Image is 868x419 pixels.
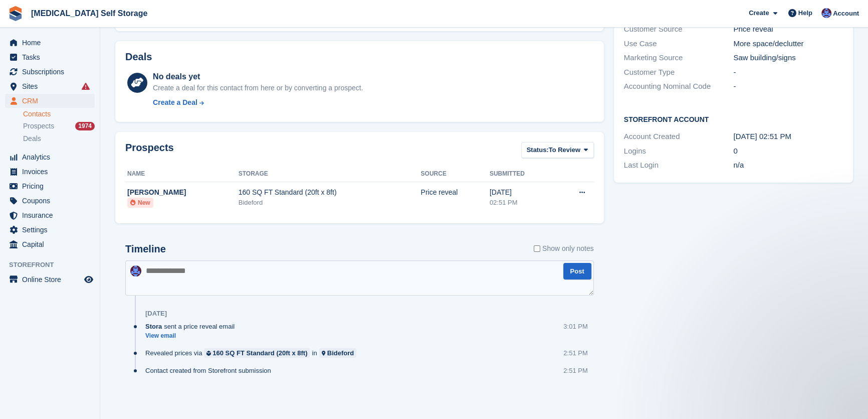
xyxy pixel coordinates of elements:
[327,348,354,358] div: Bideford
[5,208,95,222] a: menu
[5,150,95,164] a: menu
[22,179,82,193] span: Pricing
[624,67,734,78] div: Customer Type
[624,131,734,143] div: Account Created
[521,142,594,159] button: Status: To Review
[83,273,95,286] a: Preview store
[5,179,95,193] a: menu
[624,81,734,92] div: Accounting Nominal Code
[490,187,555,198] div: [DATE]
[563,322,587,331] div: 3:01 PM
[22,65,82,79] span: Subscriptions
[153,97,197,108] div: Create a Deal
[733,131,843,143] div: [DATE] 02:51 PM
[23,121,54,131] span: Prospects
[5,272,95,287] a: menu
[23,134,41,144] span: Deals
[9,260,100,270] span: Storefront
[125,51,152,63] h2: Deals
[5,79,95,93] a: menu
[27,5,151,22] a: [MEDICAL_DATA] Self Storage
[145,310,167,318] div: [DATE]
[733,67,843,78] div: -
[22,194,82,208] span: Coupons
[239,198,421,208] div: Bideford
[239,187,421,198] div: 160 SQ FT Standard (20ft x 8ft)
[5,194,95,208] a: menu
[125,243,166,255] h2: Timeline
[23,121,95,131] a: Prospects 1974
[563,263,591,280] button: Post
[22,237,82,251] span: Capital
[527,145,549,155] span: Status:
[733,24,843,35] div: Price reveal
[624,160,734,171] div: Last Login
[534,243,594,254] label: Show only notes
[145,332,240,340] a: View email
[733,160,843,171] div: n/a
[204,348,310,358] a: 160 SQ FT Standard (20ft x 8ft)
[624,114,843,124] h2: Storefront Account
[125,142,174,161] h2: Prospects
[22,223,82,237] span: Settings
[212,348,307,358] div: 160 SQ FT Standard (20ft x 8ft)
[22,50,82,64] span: Tasks
[125,166,239,182] th: Name
[549,145,580,155] span: To Review
[127,198,153,208] li: New
[22,94,82,108] span: CRM
[833,9,859,19] span: Account
[420,187,489,198] div: Price reveal
[563,366,587,375] div: 2:51 PM
[490,166,555,182] th: Submitted
[23,109,95,119] a: Contacts
[23,133,95,144] a: Deals
[22,272,82,287] span: Online Store
[624,38,734,50] div: Use Case
[733,38,843,50] div: More space/declutter
[130,265,141,276] img: Helen Walker
[22,150,82,164] span: Analytics
[153,97,363,108] a: Create a Deal
[624,146,734,157] div: Logins
[153,71,363,83] div: No deals yet
[82,82,90,90] i: Smart entry sync failures have occurred
[5,223,95,237] a: menu
[420,166,489,182] th: Source
[153,83,363,93] div: Create a deal for this contact from here or by converting a prospect.
[624,24,734,35] div: Customer Source
[75,122,95,130] div: 1974
[821,8,831,18] img: Helen Walker
[490,198,555,208] div: 02:51 PM
[145,322,162,331] span: Stora
[5,165,95,179] a: menu
[319,348,357,358] a: Bideford
[8,6,23,21] img: stora-icon-8386f47178a22dfd0bd8f6a31ec36ba5ce8667c1dd55bd0f319d3a0aa187defe.svg
[5,237,95,251] a: menu
[145,322,240,331] div: sent a price reveal email
[5,36,95,50] a: menu
[145,366,276,375] div: Contact created from Storefront submission
[749,8,769,18] span: Create
[5,50,95,64] a: menu
[239,166,421,182] th: Storage
[22,36,82,50] span: Home
[733,81,843,92] div: -
[563,348,587,358] div: 2:51 PM
[145,348,361,358] div: Revealed prices via in
[733,146,843,157] div: 0
[798,8,812,18] span: Help
[5,94,95,108] a: menu
[22,208,82,222] span: Insurance
[22,165,82,179] span: Invoices
[733,52,843,64] div: Saw building/signs
[5,65,95,79] a: menu
[624,52,734,64] div: Marketing Source
[534,243,540,254] input: Show only notes
[127,187,239,198] div: [PERSON_NAME]
[22,79,82,93] span: Sites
